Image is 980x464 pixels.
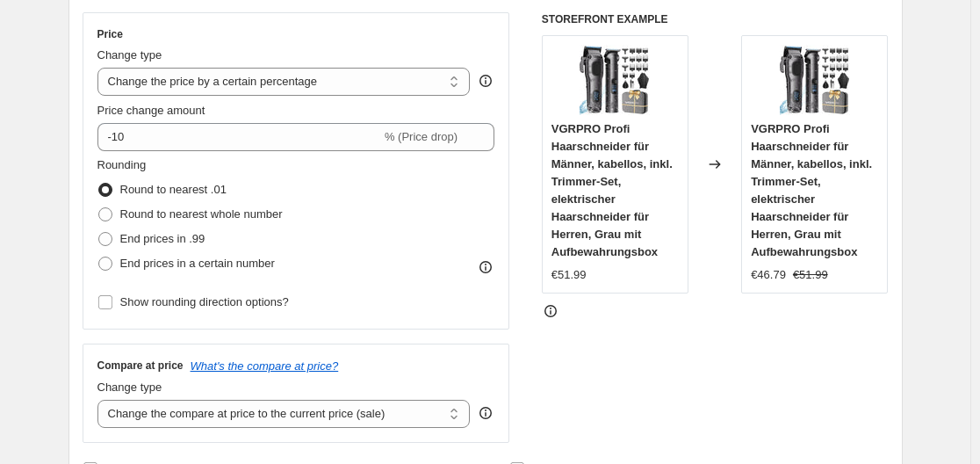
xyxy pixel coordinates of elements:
[120,295,289,308] span: Show rounding direction options?
[97,381,162,394] span: Change type
[97,104,205,117] span: Price change amount
[97,359,184,373] h3: Compare at price
[120,232,205,245] span: End prices in .99
[551,122,673,258] span: VGRPRO Profi Haarschneider für Männer, kabellos, inkl. Trimmer-Set, elektrischer Haarschneider fü...
[580,45,650,115] img: 817YISUCTyL_80x.jpg
[120,207,283,221] span: Round to nearest whole number
[191,359,339,373] button: What's the compare at price?
[542,12,889,26] h6: STOREFRONT EXAMPLE
[120,257,275,270] span: End prices in a certain number
[385,130,458,143] span: % (Price drop)
[551,266,587,284] div: €51.99
[97,158,147,171] span: Rounding
[793,266,828,284] strike: €51.99
[477,404,494,422] div: help
[780,45,850,115] img: 817YISUCTyL_80x.jpg
[751,266,786,284] div: €46.79
[97,27,123,41] h3: Price
[97,48,162,62] span: Change type
[477,72,494,90] div: help
[120,183,227,196] span: Round to nearest .01
[751,122,872,258] span: VGRPRO Profi Haarschneider für Männer, kabellos, inkl. Trimmer-Set, elektrischer Haarschneider fü...
[97,123,381,151] input: -15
